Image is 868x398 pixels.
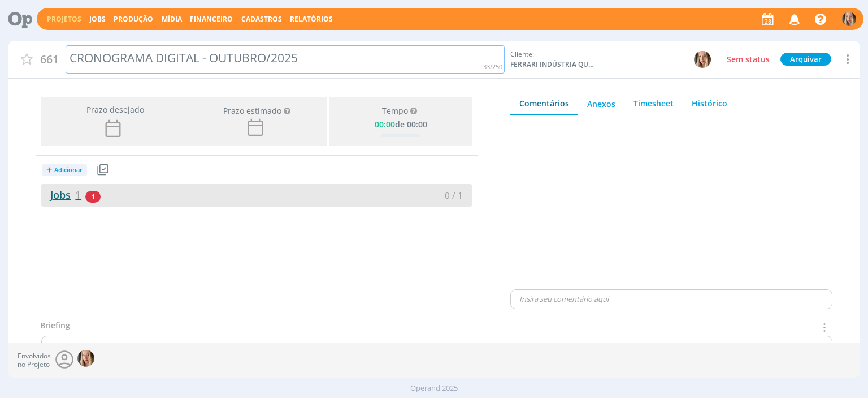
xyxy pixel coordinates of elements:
[85,191,101,203] span: 1
[158,15,185,24] button: Mídia
[89,14,106,24] a: Jobs
[223,105,281,117] div: Prazo estimado
[375,119,395,130] span: 00:00
[241,14,282,24] span: Cadastros
[44,15,85,24] button: Projetos
[42,164,87,176] button: +Adicionar
[41,188,81,202] a: Jobs
[66,45,505,74] div: CRONOGRAMA DIGITAL - OUTUBRO/2025
[375,118,427,130] div: de 00:00
[82,104,144,115] span: Prazo desejado
[54,166,83,174] span: Adicionar
[693,50,711,69] button: T
[287,15,336,24] button: Relatórios
[382,106,408,116] span: Tempo
[40,51,59,67] span: 661
[624,93,683,114] a: Timesheet
[510,93,578,115] a: Comentários
[587,98,615,110] div: Anexos
[190,14,233,24] a: Financeiro
[40,319,70,336] div: Briefing
[186,15,236,24] button: Financeiro
[724,53,772,66] button: Sem status
[46,164,52,176] span: +
[290,14,333,24] a: Relatórios
[510,49,711,70] div: Cliente:
[445,190,463,201] span: 0 / 1
[841,9,857,29] button: T
[510,59,595,70] span: FERRARI INDÚSTRIA QUÍMICA LTDA
[780,53,831,66] button: Arquivar
[238,15,285,24] button: Cadastros
[18,352,51,369] span: Envolvidos no Projeto
[683,93,736,114] a: Histórico
[47,14,81,24] a: Projetos
[727,54,770,65] span: Sem status
[114,14,153,24] a: Produção
[110,15,157,24] button: Produção
[41,160,94,180] button: +Adicionar
[75,188,81,202] span: 1
[86,15,109,24] button: Jobs
[842,12,856,26] img: T
[162,14,182,24] a: Mídia
[694,51,711,68] img: T
[77,350,94,367] img: T
[41,184,472,207] a: Jobs110 / 1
